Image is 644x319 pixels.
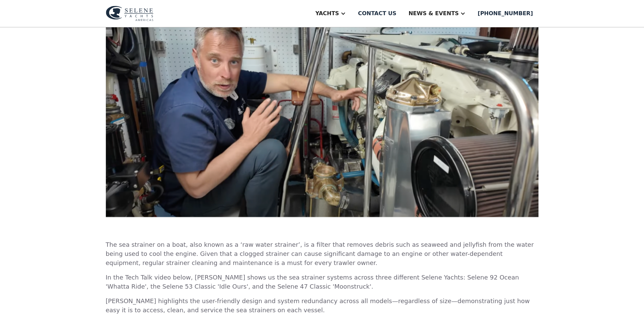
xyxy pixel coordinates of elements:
p: [PERSON_NAME] highlights the user-friendly design and system redundancy across all models—regardl... [106,296,539,315]
div: Contact us [358,9,397,18]
img: logo [106,6,153,21]
p: The sea strainer on a boat, also known as a ‘raw water strainer’, is a filter that removes debris... [106,240,539,267]
div: News & EVENTS [408,9,459,18]
div: Yachts [315,9,339,18]
div: [PHONE_NUMBER] [478,9,533,18]
p: In the Tech Talk video below, [PERSON_NAME] shows us the sea strainer systems across three differ... [106,273,539,291]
